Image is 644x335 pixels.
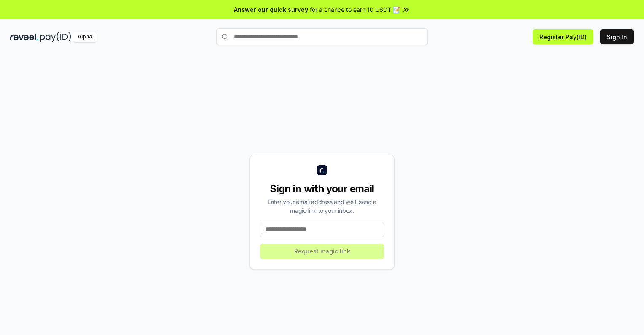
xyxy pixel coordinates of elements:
img: reveel_dark [10,32,38,42]
img: pay_id [40,32,71,42]
button: Register Pay(ID) [533,29,593,44]
div: Alpha [73,32,97,42]
img: logo_small [317,165,327,175]
div: Sign in with your email [260,182,384,196]
span: Answer our quick survey [234,5,308,14]
button: Sign In [600,29,634,44]
span: for a chance to earn 10 USDT 📝 [310,5,400,14]
div: Enter your email address and we’ll send a magic link to your inbox. [260,197,384,215]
